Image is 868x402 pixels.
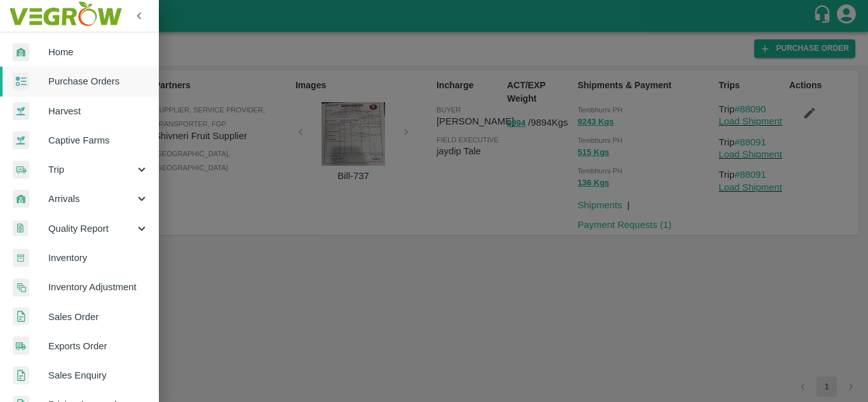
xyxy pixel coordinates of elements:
[48,192,135,206] span: Arrivals
[13,72,29,91] img: reciept
[48,104,149,118] span: Harvest
[48,368,149,382] span: Sales Enquiry
[48,251,149,265] span: Inventory
[13,102,29,121] img: harvest
[13,337,29,355] img: shipments
[13,43,29,62] img: whArrival
[13,307,29,326] img: sales
[48,74,149,88] span: Purchase Orders
[13,131,29,150] img: harvest
[48,222,135,236] span: Quality Report
[48,163,135,177] span: Trip
[13,249,29,267] img: whInventory
[13,366,29,385] img: sales
[13,278,29,297] img: inventory
[13,161,29,179] img: delivery
[48,45,149,59] span: Home
[48,339,149,353] span: Exports Order
[48,133,149,147] span: Captive Farms
[13,190,29,208] img: whArrival
[13,220,28,236] img: qualityReport
[48,280,149,294] span: Inventory Adjustment
[48,310,149,324] span: Sales Order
